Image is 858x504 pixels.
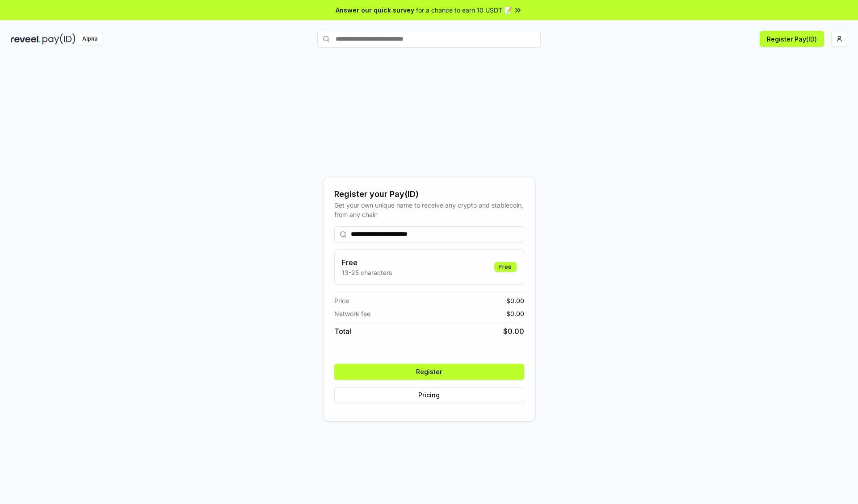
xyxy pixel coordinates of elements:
[334,296,349,305] span: Price
[334,326,351,337] span: Total
[334,364,524,380] button: Register
[342,257,392,268] h3: Free
[334,200,524,219] div: Get your own unique name to receive any crypto and stablecoin, from any chain
[506,296,524,305] span: $ 0.00
[11,33,41,45] img: reveel_dark
[506,309,524,318] span: $ 0.00
[334,387,524,403] button: Pricing
[334,309,370,318] span: Network fee
[494,262,517,272] div: Free
[760,31,824,47] button: Register Pay(ID)
[342,268,392,277] p: 13-25 characters
[77,33,102,45] div: Alpha
[416,5,512,15] span: for a chance to earn 10 USDT 📝
[334,188,524,200] div: Register your Pay(ID)
[503,326,524,337] span: $ 0.00
[336,5,414,15] span: Answer our quick survey
[42,33,76,45] img: pay_id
